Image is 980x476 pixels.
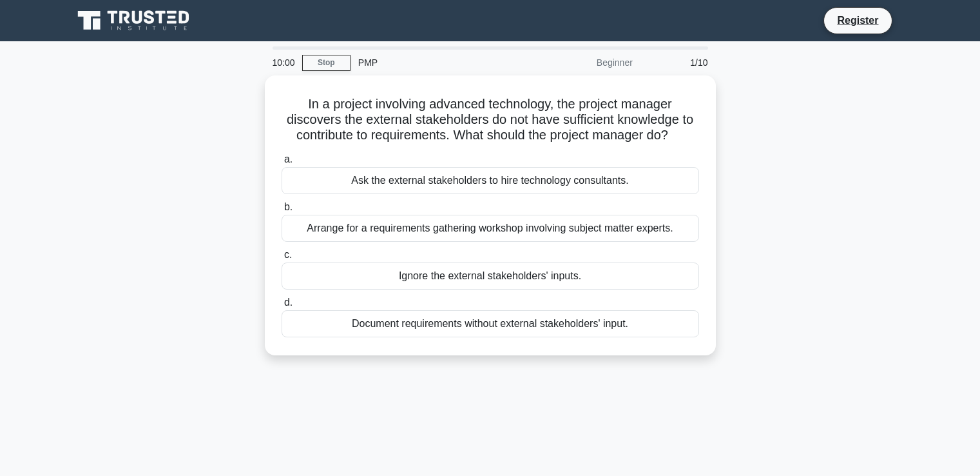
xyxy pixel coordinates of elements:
[351,50,528,75] div: PMP
[280,96,700,144] h5: In a project involving advanced technology, the project manager discovers the external stakeholde...
[284,249,292,260] span: c.
[302,55,351,71] a: Stop
[284,154,293,164] span: a.
[829,12,886,28] a: Register
[284,201,293,212] span: b.
[284,297,293,308] span: d.
[640,50,716,75] div: 1/10
[282,167,699,194] div: Ask the external stakeholders to hire technology consultants.
[282,263,699,290] div: Ignore the external stakeholders' inputs.
[282,310,699,337] div: Document requirements without external stakeholders' input.
[282,215,699,242] div: Arrange for a requirements gathering workshop involving subject matter experts.
[528,50,640,75] div: Beginner
[265,50,302,75] div: 10:00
